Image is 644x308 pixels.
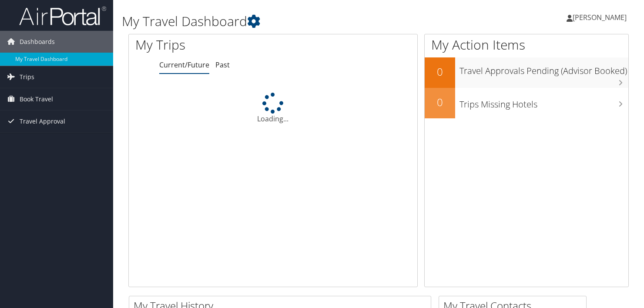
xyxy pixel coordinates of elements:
h3: Travel Approvals Pending (Advisor Booked) [460,60,628,77]
span: Trips [20,66,34,88]
img: airportal-logo.png [19,6,106,26]
h3: Trips Missing Hotels [460,94,628,110]
h2: 0 [425,95,455,110]
span: Book Travel [20,88,53,110]
span: Travel Approval [20,110,65,132]
a: 0Travel Approvals Pending (Advisor Booked) [425,57,628,88]
h1: My Trips [135,36,291,54]
h1: My Travel Dashboard [122,12,464,30]
span: Dashboards [20,31,55,53]
a: Past [215,60,230,70]
div: Loading... [129,93,417,124]
a: 0Trips Missing Hotels [425,88,628,118]
a: Current/Future [159,60,209,70]
h2: 0 [425,64,455,79]
a: [PERSON_NAME] [567,4,635,30]
span: [PERSON_NAME] [573,13,627,22]
h1: My Action Items [425,36,628,54]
